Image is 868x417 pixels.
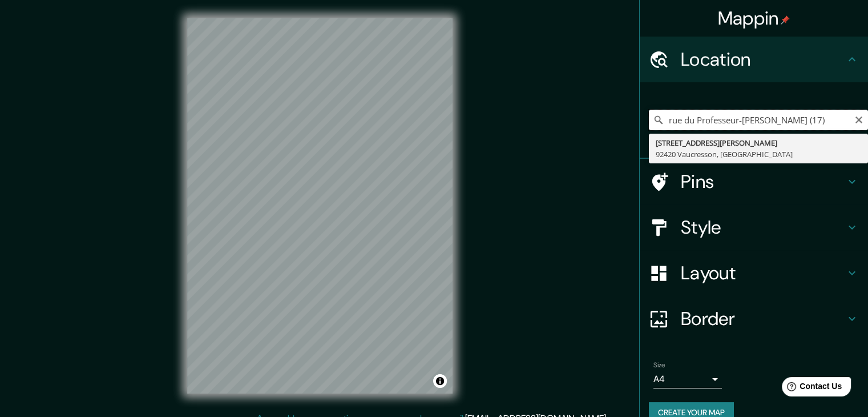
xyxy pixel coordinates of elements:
[653,370,722,388] div: A4
[766,372,855,404] iframe: Help widget launcher
[640,296,868,342] div: Border
[656,149,861,160] div: 92420 Vaucresson, [GEOGRAPHIC_DATA]
[718,7,790,30] h4: Mappin
[640,37,868,82] div: Location
[854,114,863,125] button: Clear
[656,137,861,149] div: [STREET_ADDRESS][PERSON_NAME]
[653,360,665,370] label: Size
[433,374,447,388] button: Toggle attribution
[681,48,845,71] h4: Location
[781,15,790,25] img: pin-icon.png
[187,18,453,394] canvas: Map
[681,307,845,330] h4: Border
[640,205,868,250] div: Style
[681,170,845,193] h4: Pins
[640,159,868,205] div: Pins
[681,262,845,284] h4: Layout
[640,250,868,296] div: Layout
[681,216,845,239] h4: Style
[649,110,868,130] input: Pick your city or area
